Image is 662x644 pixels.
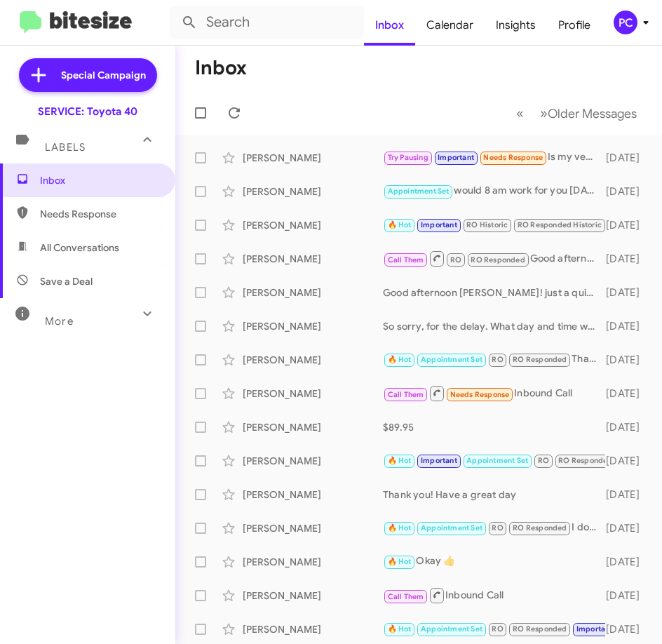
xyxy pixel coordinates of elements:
[605,488,651,502] div: [DATE]
[243,555,383,569] div: [PERSON_NAME]
[605,185,651,199] div: [DATE]
[450,255,461,264] span: RO
[45,315,74,328] span: More
[388,523,412,532] span: 🔥 Hot
[243,521,383,535] div: [PERSON_NAME]
[383,250,605,267] div: Good afternoon! I saw that you gave us a call earlier and just wanted to check in to see if you w...
[388,557,412,566] span: 🔥 Hot
[614,11,637,34] div: PC
[40,241,119,255] span: All Conversations
[492,355,503,364] span: RO
[605,286,651,300] div: [DATE]
[492,523,503,532] span: RO
[485,5,547,46] a: Insights
[61,68,146,82] span: Special Campaign
[383,351,605,368] div: Thank you
[388,456,412,465] span: 🔥 Hot
[421,220,457,229] span: Important
[605,454,651,468] div: [DATE]
[383,586,605,604] div: Inbound Call
[388,592,424,601] span: Call Them
[195,57,247,79] h1: Inbox
[243,286,383,300] div: [PERSON_NAME]
[576,624,613,633] span: Important
[40,207,159,221] span: Needs Response
[513,523,567,532] span: RO Responded
[388,355,412,364] span: 🔥 Hot
[383,452,605,469] div: 👍
[605,521,651,535] div: [DATE]
[383,420,605,434] div: $89.95
[466,220,508,229] span: RO Historic
[450,390,510,399] span: Needs Response
[605,622,651,636] div: [DATE]
[388,220,412,229] span: 🔥 Hot
[605,151,651,165] div: [DATE]
[243,488,383,502] div: [PERSON_NAME]
[383,286,605,300] div: Good afternoon [PERSON_NAME]! just a quick note, even if your vehicle isn’t showing as due, Toyot...
[605,353,651,367] div: [DATE]
[388,153,428,162] span: Try Pausing
[383,554,605,570] div: Okay 👍
[40,173,159,187] span: Inbox
[421,523,482,532] span: Appointment Set
[421,355,482,364] span: Appointment Set
[508,99,532,128] button: Previous
[388,255,424,264] span: Call Them
[605,218,651,232] div: [DATE]
[421,624,482,633] span: Appointment Set
[605,589,651,603] div: [DATE]
[243,454,383,468] div: [PERSON_NAME]
[605,555,651,569] div: [DATE]
[38,105,137,119] div: SERVICE: Toyota 40
[548,106,637,121] span: Older Messages
[388,624,412,633] span: 🔥 Hot
[243,151,383,165] div: [PERSON_NAME]
[243,589,383,603] div: [PERSON_NAME]
[383,488,605,502] div: Thank you! Have a great day
[383,183,605,199] div: would 8 am work for you [DATE]?
[243,420,383,434] div: [PERSON_NAME]
[243,622,383,636] div: [PERSON_NAME]
[243,353,383,367] div: [PERSON_NAME]
[45,141,86,154] span: Labels
[518,220,602,229] span: RO Responded Historic
[388,390,424,399] span: Call Them
[513,624,567,633] span: RO Responded
[466,456,528,465] span: Appointment Set
[383,621,605,637] div: Is there anyway I'd be able to come now and wait?
[602,11,647,34] button: PC
[547,5,602,46] a: Profile
[243,218,383,232] div: [PERSON_NAME]
[540,105,548,122] span: »
[516,105,524,122] span: «
[605,252,651,266] div: [DATE]
[538,456,549,465] span: RO
[388,187,450,196] span: Appointment Set
[471,255,525,264] span: RO Responded
[383,520,605,536] div: I do see that. Please disregard the system generated texts.
[19,58,157,92] a: Special Campaign
[243,319,383,333] div: [PERSON_NAME]
[532,99,645,128] button: Next
[383,149,605,166] div: Is my vehicle still covered for the free oil change
[513,355,567,364] span: RO Responded
[243,185,383,199] div: [PERSON_NAME]
[558,456,612,465] span: RO Responded
[508,99,645,128] nav: Page navigation example
[483,153,543,162] span: Needs Response
[243,387,383,401] div: [PERSON_NAME]
[605,387,651,401] div: [DATE]
[383,217,605,233] div: Hey [PERSON_NAME], so my car needs oil change can I come now if there is availability?
[383,319,605,333] div: So sorry, for the delay. What day and time would you like to come in?
[415,5,485,46] a: Calendar
[605,420,651,434] div: [DATE]
[364,5,415,46] a: Inbox
[243,252,383,266] div: [PERSON_NAME]
[40,274,93,288] span: Save a Deal
[383,384,605,402] div: Inbound Call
